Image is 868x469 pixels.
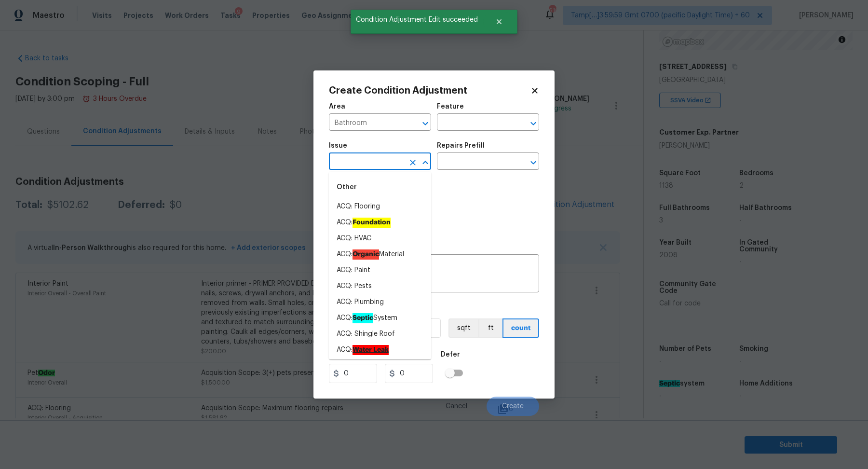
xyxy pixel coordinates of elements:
button: Create [487,397,539,416]
button: Open [527,156,540,169]
h2: Create Condition Adjustment [329,86,530,96]
ah_el_jm_1744637036066: Organic [353,249,379,260]
li: Appliance Install [329,358,431,374]
ah_el_jm_1744356582284: Water Leak [353,345,389,355]
button: sqft [448,318,478,338]
span: Cancel [446,403,467,410]
h5: Area [329,103,345,110]
div: Other [329,176,431,199]
ah_el_jm_1744359450070: Septic [353,313,373,323]
li: ACQ: Material [329,247,431,262]
span: Condition Adjustment Edit succeeded [351,10,483,30]
button: ft [478,318,502,338]
h5: Defer [441,351,460,358]
li: ACQ: Shingle Roof [329,326,431,342]
h5: Repairs Prefill [437,142,485,149]
li: ACQ: [329,215,431,231]
button: Open [527,117,540,130]
li: ACQ: System [329,310,431,326]
li: ACQ: Flooring [329,199,431,215]
li: ACQ: [329,342,431,358]
button: Clear [406,156,420,169]
button: Cancel [430,397,483,416]
span: Create [502,403,524,410]
button: Open [419,117,432,130]
button: count [502,318,539,338]
ah_el_jm_1744356462066: Foundation [353,218,391,228]
li: ACQ: Pests [329,278,431,294]
li: ACQ: Paint [329,262,431,278]
h5: Issue [329,142,347,149]
li: ACQ: Plumbing [329,294,431,310]
li: ACQ: HVAC [329,231,431,247]
button: Close [483,12,515,31]
h5: Feature [437,103,464,110]
button: Close [419,156,432,169]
